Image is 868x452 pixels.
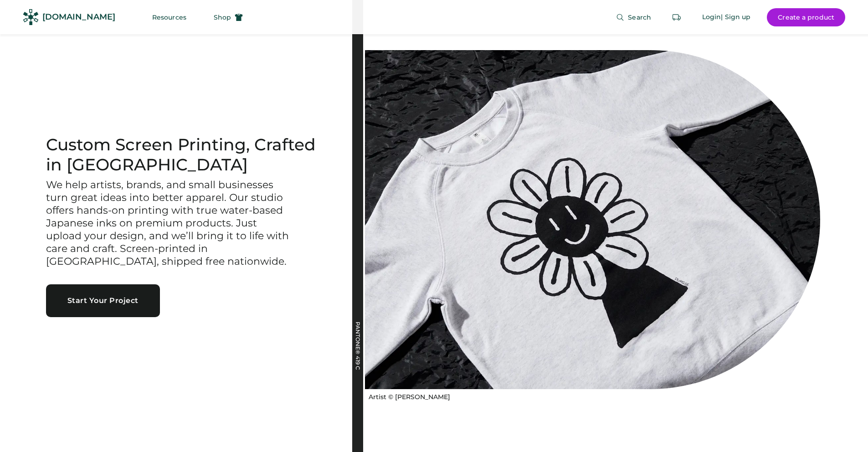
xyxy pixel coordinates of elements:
[702,13,721,22] div: Login
[355,322,360,413] div: PANTONE® 419 C
[767,8,845,26] button: Create a product
[369,393,450,402] div: Artist © [PERSON_NAME]
[214,14,231,21] span: Shop
[46,179,292,268] h3: We help artists, brands, and small businesses turn great ideas into better apparel. Our studio of...
[141,8,197,26] button: Resources
[628,14,651,21] span: Search
[23,9,39,25] img: Rendered Logo - Screens
[668,8,686,26] button: Retrieve an order
[42,11,115,23] div: [DOMAIN_NAME]
[46,284,160,317] button: Start Your Project
[721,13,750,22] div: | Sign up
[203,8,254,26] button: Shop
[605,8,662,26] button: Search
[46,135,330,175] h1: Custom Screen Printing, Crafted in [GEOGRAPHIC_DATA]
[365,389,450,402] a: Artist © [PERSON_NAME]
